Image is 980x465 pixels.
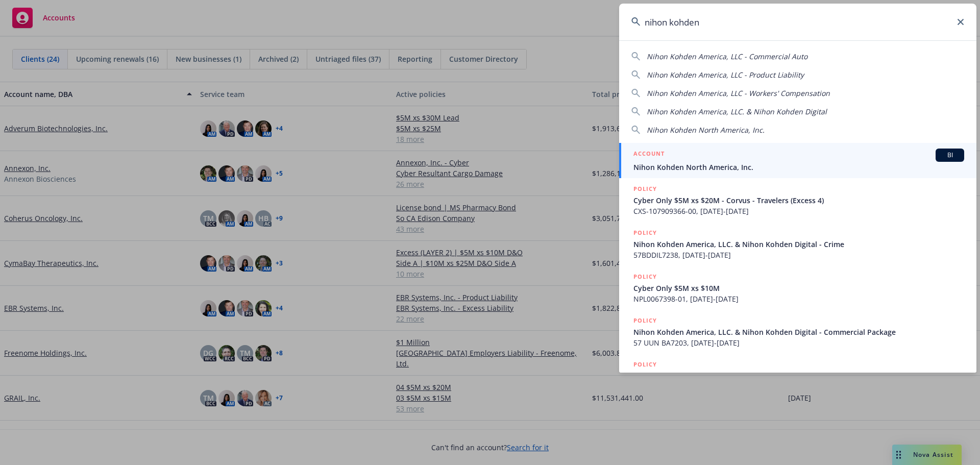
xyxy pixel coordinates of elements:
[633,315,657,326] h5: POLICY
[633,371,964,381] span: Nihon Kohden America, LLC. & Nihon Kohden Digital - Commercial Package
[647,125,765,135] span: Nihon Kohden North America, Inc.
[633,337,964,348] span: 57 UUN BA7203, [DATE]-[DATE]
[633,293,964,304] span: NPL0067398-01, [DATE]-[DATE]
[633,162,964,173] span: Nihon Kohden North America, Inc.
[633,327,964,337] span: Nihon Kohden America, LLC. & Nihon Kohden Digital - Commercial Package
[633,206,964,216] span: CXS-107909366-00, [DATE]-[DATE]
[633,149,665,161] h5: ACCOUNT
[940,151,960,160] span: BI
[633,283,964,293] span: Cyber Only $5M xs $10M
[619,143,976,178] a: ACCOUNTBINihon Kohden North America, Inc.
[633,250,964,260] span: 57BDDIL7238, [DATE]-[DATE]
[633,272,657,282] h5: POLICY
[647,52,807,61] span: Nihon Kohden America, LLC - Commercial Auto
[619,222,976,266] a: POLICYNihon Kohden America, LLC. & Nihon Kohden Digital - Crime57BDDIL7238, [DATE]-[DATE]
[633,195,964,206] span: Cyber Only $5M xs $20M - Corvus - Travelers (Excess 4)
[633,359,657,370] h5: POLICY
[619,354,976,398] a: POLICYNihon Kohden America, LLC. & Nihon Kohden Digital - Commercial Package
[647,88,830,98] span: Nihon Kohden America, LLC - Workers' Compensation
[633,184,657,194] h5: POLICY
[647,70,804,80] span: Nihon Kohden America, LLC - Product Liability
[619,310,976,354] a: POLICYNihon Kohden America, LLC. & Nihon Kohden Digital - Commercial Package57 UUN BA7203, [DATE]...
[619,266,976,310] a: POLICYCyber Only $5M xs $10MNPL0067398-01, [DATE]-[DATE]
[619,4,976,40] input: Search...
[633,228,657,238] h5: POLICY
[647,107,827,116] span: Nihon Kohden America, LLC. & Nihon Kohden Digital
[619,178,976,222] a: POLICYCyber Only $5M xs $20M - Corvus - Travelers (Excess 4)CXS-107909366-00, [DATE]-[DATE]
[633,239,964,250] span: Nihon Kohden America, LLC. & Nihon Kohden Digital - Crime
